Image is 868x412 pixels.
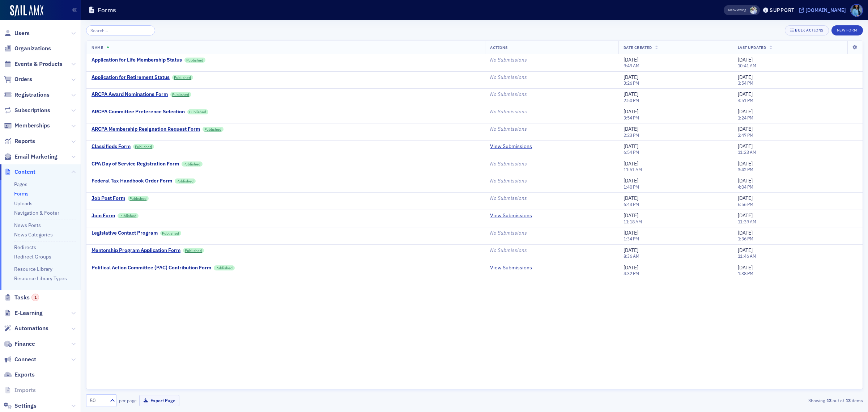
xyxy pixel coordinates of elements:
[624,45,652,50] span: Date Created
[92,57,182,63] div: Application for Life Membership Status
[738,184,753,190] time: 4:04 PM
[624,149,639,155] time: 6:54 PM
[92,74,170,81] a: Application for Retirement Status
[624,177,638,184] span: [DATE]
[14,222,41,228] a: News Posts
[92,126,200,133] a: ARCPA Membership Resignation Request Form
[14,168,35,176] span: Content
[738,253,756,259] time: 11:46 AM
[92,45,103,50] span: Name
[92,161,179,167] div: CPA Day of Service Registration Form
[738,201,753,207] time: 6:56 PM
[624,212,638,219] span: [DATE]
[14,137,35,145] span: Reports
[831,26,863,33] a: New Form
[624,97,639,103] time: 2:50 PM
[10,5,43,17] a: SailAMX
[170,92,191,97] a: Published
[14,266,52,272] a: Resource Library
[14,386,36,394] span: Imports
[92,230,158,236] a: Legislative Contact Program
[14,122,50,130] span: Memberships
[738,143,753,150] span: [DATE]
[490,230,613,236] div: No Submissions
[4,45,51,52] a: Organizations
[14,244,36,251] a: Redirects
[844,397,852,404] strong: 13
[14,275,67,282] a: Resource Library Types
[92,143,131,150] div: Classifieds Form
[490,57,613,63] div: No Submissions
[4,402,37,410] a: Settings
[738,195,753,201] span: [DATE]
[92,91,168,98] a: ARCPA Award Nominations Form
[160,231,181,236] a: Published
[805,7,846,13] div: [DOMAIN_NAME]
[738,167,753,172] time: 3:42 PM
[624,91,638,97] span: [DATE]
[738,108,753,115] span: [DATE]
[624,253,639,259] time: 8:36 AM
[738,91,753,97] span: [DATE]
[214,265,235,270] a: Published
[624,184,639,190] time: 1:40 PM
[203,127,224,132] a: Published
[4,60,63,68] a: Events & Products
[92,247,180,254] a: Mentorship Program Application Form
[750,7,757,14] span: Luke Abell
[738,45,766,50] span: Last Updated
[624,201,639,207] time: 6:43 PM
[14,324,48,332] span: Automations
[175,178,196,184] a: Published
[490,178,613,184] div: No Submissions
[624,132,639,138] time: 2:23 PM
[14,309,43,317] span: E-Learning
[624,143,638,150] span: [DATE]
[624,80,639,86] time: 3:26 PM
[4,168,35,176] a: Content
[31,294,39,301] div: 1
[92,109,185,115] a: ARCPA Committee Preference Selection
[785,25,829,35] button: Bulk Actions
[490,265,532,271] a: View Submissions
[86,25,155,35] input: Search…
[738,212,753,219] span: [DATE]
[490,213,532,219] a: View Submissions
[14,253,51,260] a: Redirect Groups
[624,270,639,276] time: 4:32 PM
[738,177,753,184] span: [DATE]
[4,122,50,130] a: Memberships
[92,265,211,271] a: Political Action Committee (PAC) Contribution Form
[490,109,613,115] div: No Submissions
[14,402,37,410] span: Settings
[490,126,613,133] div: No Submissions
[738,149,756,155] time: 11:23 AM
[14,371,35,379] span: Exports
[624,230,638,236] span: [DATE]
[738,80,753,86] time: 3:54 PM
[92,195,125,202] div: Job Post Form
[624,56,638,63] span: [DATE]
[14,190,29,197] a: Forms
[14,231,53,238] a: News Categories
[770,7,795,13] div: Support
[624,63,639,68] time: 9:49 AM
[4,75,32,83] a: Orders
[14,294,39,302] span: Tasks
[738,74,753,80] span: [DATE]
[624,195,638,201] span: [DATE]
[98,6,116,14] h1: Forms
[624,167,642,172] time: 11:51 AM
[850,4,863,17] span: Profile
[14,181,27,188] a: Pages
[795,28,823,32] div: Bulk Actions
[4,153,58,161] a: Email Marketing
[738,126,753,132] span: [DATE]
[4,356,36,363] a: Connect
[624,160,638,167] span: [DATE]
[14,153,58,161] span: Email Marketing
